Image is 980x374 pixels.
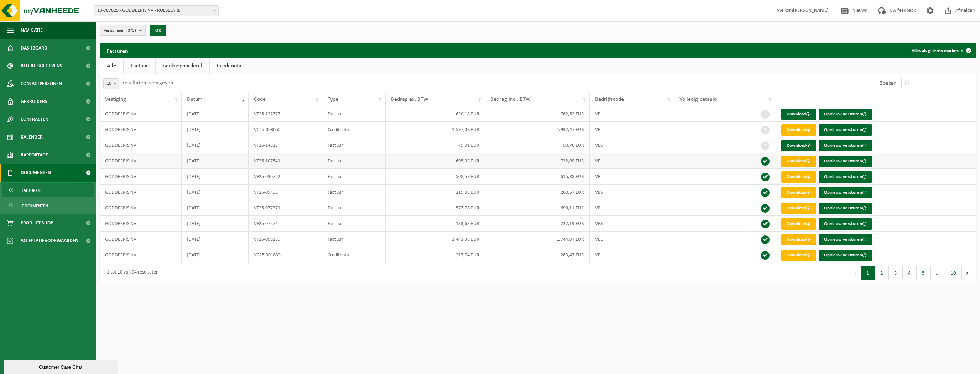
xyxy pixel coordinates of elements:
[322,200,386,216] td: Factuur
[21,21,43,39] span: Navigatie
[105,97,126,102] span: Vestiging
[182,247,249,263] td: [DATE]
[880,80,898,86] label: Zoeken:
[386,216,485,232] td: 183,63 EUR
[906,43,976,58] button: Alles als gelezen markeren
[100,122,182,137] td: GODDEERIS NV
[819,187,872,198] button: Opnieuw versturen
[590,216,674,232] td: VES
[100,137,182,153] td: GODDEERIS NV
[485,153,590,169] td: 732,09 EUR
[100,185,182,200] td: GODDEERIS NV
[485,106,590,122] td: 762,52 EUR
[781,171,816,183] a: Download
[386,153,485,169] td: 605,03 EUR
[150,25,166,36] button: OK
[781,218,816,230] a: Download
[485,169,590,185] td: 615,38 EUR
[322,216,386,232] td: Factuur
[249,216,323,232] td: VF25-07274
[590,122,674,137] td: VEL
[2,183,94,197] a: Facturen
[322,232,386,247] td: Factuur
[21,110,48,128] span: Contracten
[103,266,158,279] div: 1 tot 10 van 94 resultaten
[21,75,62,93] span: Contactpersonen
[322,137,386,153] td: Factuur
[590,169,674,185] td: VEL
[386,200,485,216] td: 577,78 EUR
[100,43,135,57] h2: Facturen
[819,234,872,245] button: Opnieuw versturen
[21,164,51,182] span: Documenten
[945,266,962,280] button: 10
[781,109,816,120] a: Download
[4,358,119,374] iframe: chat widget
[781,187,816,198] a: Download
[819,171,872,183] button: Opnieuw versturen
[590,137,674,153] td: VES
[485,200,590,216] td: 699,11 EUR
[322,106,386,122] td: Factuur
[94,5,219,16] span: 10-787629 - GODDEERIS NV - ROESELARE
[249,200,323,216] td: VF25-077371
[124,58,155,74] a: Factuur
[903,266,917,280] button: 4
[249,122,323,137] td: VC25-003052
[182,169,249,185] td: [DATE]
[182,122,249,137] td: [DATE]
[100,106,182,122] td: GODDEERIS NV
[104,79,119,89] span: 10
[21,93,47,110] span: Gebruikers
[104,25,136,36] span: Vestigingen
[249,153,323,169] td: VF25-107541
[100,200,182,216] td: GODDEERIS NV
[22,184,41,197] span: Facturen
[21,57,62,75] span: Bedrijfsgegevens
[819,203,872,214] button: Opnieuw versturen
[485,232,590,247] td: 1.744,07 EUR
[210,58,249,74] a: Creditnota
[490,97,531,102] span: Bedrag incl. BTW
[781,156,816,167] a: Download
[322,185,386,200] td: Factuur
[249,185,323,200] td: VF25-09405
[322,153,386,169] td: Factuur
[679,97,717,102] span: Volledig betaald
[328,97,338,102] span: Type
[781,250,816,261] a: Download
[94,6,218,16] span: 10-787629 - GODDEERIS NV - ROESELARE
[123,80,173,86] label: resultaten weergeven
[819,109,872,120] button: Opnieuw versturen
[21,214,53,232] span: Product Shop
[590,106,674,122] td: VEL
[962,266,973,280] button: Next
[590,232,674,247] td: VEL
[182,137,249,153] td: [DATE]
[100,247,182,263] td: GODDEERIS NV
[100,58,123,74] a: Alle
[182,153,249,169] td: [DATE]
[254,97,266,102] span: Code
[386,122,485,137] td: -1.597,08 EUR
[100,169,182,185] td: GODDEERIS NV
[21,39,47,57] span: Dashboard
[590,153,674,169] td: VEL
[819,124,872,136] button: Opnieuw versturen
[182,232,249,247] td: [DATE]
[819,140,872,151] button: Opnieuw versturen
[21,146,48,164] span: Rapportage
[485,247,590,263] td: -263,47 EUR
[819,156,872,167] button: Opnieuw versturen
[386,232,485,247] td: 1.441,38 EUR
[875,266,889,280] button: 2
[100,216,182,232] td: GODDEERIS NV
[182,200,249,216] td: [DATE]
[386,185,485,200] td: 215,35 EUR
[103,78,119,89] span: 10
[22,199,48,213] span: Documenten
[485,137,590,153] td: 90,76 EUR
[182,216,249,232] td: [DATE]
[590,200,674,216] td: VEL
